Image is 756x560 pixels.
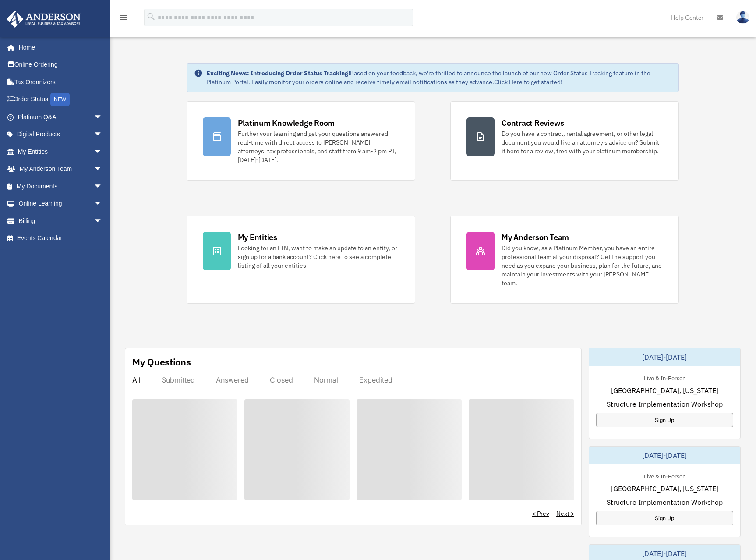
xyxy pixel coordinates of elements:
[94,108,111,126] span: arrow_drop_down
[450,216,679,304] a: My Anderson Team Did you know, as a Platinum Member, you have an entire professional team at your...
[6,56,116,74] a: Online Ordering
[589,348,741,366] div: [DATE]-[DATE]
[494,78,562,86] a: Click Here to get started!
[637,471,692,480] div: Live & In-Person
[238,244,399,270] div: Looking for an EIN, want to make an update to an entity, or sign up for a bank account? Click her...
[118,12,129,23] i: menu
[6,160,116,178] a: My Anderson Teamarrow_drop_down
[736,11,749,24] img: User Pic
[238,117,335,128] div: Platinum Knowledge Room
[162,376,195,384] div: Submitted
[94,160,111,178] span: arrow_drop_down
[359,376,392,384] div: Expedited
[6,212,116,230] a: Billingarrow_drop_down
[502,117,564,128] div: Contract Reviews
[216,376,249,384] div: Answered
[502,232,569,243] div: My Anderson Team
[238,232,277,243] div: My Entities
[238,129,399,164] div: Further your learning and get your questions answered real-time with direct access to [PERSON_NAM...
[50,93,70,106] div: NEW
[607,497,723,507] span: Structure Implementation Workshop
[611,385,718,396] span: [GEOGRAPHIC_DATA], [US_STATE]
[6,73,116,91] a: Tax Organizers
[118,15,129,23] a: menu
[187,216,415,304] a: My Entities Looking for an EIN, want to make an update to an entity, or sign up for a bank accoun...
[206,69,672,86] div: Based on your feedback, we're thrilled to announce the launch of our new Order Status Tracking fe...
[502,129,663,156] div: Do you have a contract, rental agreement, or other legal document you would like an attorney's ad...
[611,483,718,494] span: [GEOGRAPHIC_DATA], [US_STATE]
[4,11,83,28] img: Anderson Advisors Platinum Portal
[94,195,111,213] span: arrow_drop_down
[187,101,415,181] a: Platinum Knowledge Room Further your learning and get your questions answered real-time with dire...
[270,376,293,384] div: Closed
[94,212,111,230] span: arrow_drop_down
[146,12,156,21] i: search
[6,108,116,126] a: Platinum Q&Aarrow_drop_down
[532,509,549,518] a: < Prev
[450,101,679,181] a: Contract Reviews Do you have a contract, rental agreement, or other legal document you would like...
[6,126,116,143] a: Digital Productsarrow_drop_down
[596,511,734,525] a: Sign Up
[596,413,734,427] a: Sign Up
[6,230,116,247] a: Events Calendar
[6,195,116,213] a: Online Learningarrow_drop_down
[94,143,111,161] span: arrow_drop_down
[502,244,663,287] div: Did you know, as a Platinum Member, you have an entire professional team at your disposal? Get th...
[6,91,116,109] a: Order StatusNEW
[607,399,723,409] span: Structure Implementation Workshop
[589,447,741,464] div: [DATE]-[DATE]
[206,69,350,77] strong: Exciting News: Introducing Order Status Tracking!
[314,376,338,384] div: Normal
[6,39,111,56] a: Home
[132,376,141,384] div: All
[6,143,116,160] a: My Entitiesarrow_drop_down
[556,509,574,518] a: Next >
[94,177,111,195] span: arrow_drop_down
[637,373,692,382] div: Live & In-Person
[6,177,116,195] a: My Documentsarrow_drop_down
[132,355,191,369] div: My Questions
[94,126,111,144] span: arrow_drop_down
